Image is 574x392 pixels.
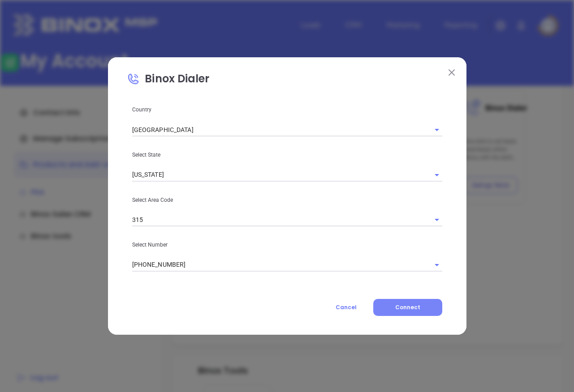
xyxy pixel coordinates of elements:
button: Open [431,213,443,226]
button: Connect [373,299,442,316]
p: Select Number [132,240,442,250]
span: Cancel [336,303,357,311]
p: Binox Dialer [127,71,448,91]
img: close modal [449,69,455,76]
p: Select State [132,150,442,160]
span: Connect [395,303,420,311]
button: Open [431,124,443,136]
p: Select Area Code [132,195,442,205]
button: Cancel [319,299,373,316]
button: Open [431,259,443,271]
p: Country [132,105,442,115]
button: Open [431,169,443,181]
